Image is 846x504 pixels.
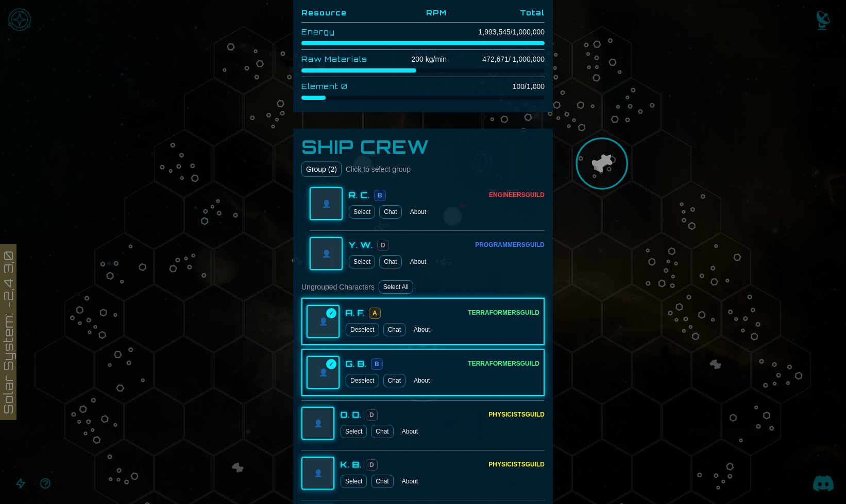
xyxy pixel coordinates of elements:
button: Select [349,255,375,268]
div: Physicists Guild [488,460,545,469]
span: D [377,240,389,251]
div: Terraformers Guild [468,359,539,368]
button: About [410,374,434,387]
span: B [374,190,386,201]
td: Energy [301,23,391,42]
div: Programmers Guild [475,241,545,249]
div: Physicists Guild [488,410,545,419]
button: About [406,255,430,268]
button: About [410,323,434,336]
th: Resource [301,4,391,23]
button: Select [341,475,367,488]
button: Group (2) [301,161,342,177]
button: Deselect [346,323,379,336]
span: B [371,358,383,370]
a: Chat [383,374,405,387]
button: Deselect [346,374,379,387]
button: About [406,205,430,219]
span: Click to select group [346,164,411,174]
span: 👤 [314,418,323,428]
div: A. F. [346,307,365,319]
div: G. B. [346,357,367,370]
span: D [366,459,378,471]
td: 1,993,545 / 1,000,000 [447,23,545,42]
th: Total [447,4,545,23]
span: Ungrouped Characters [301,282,375,292]
a: Chat [379,205,401,219]
h3: Ship Crew [301,137,545,157]
a: Chat [371,475,393,488]
td: Element 0 [301,77,391,96]
span: A [369,308,381,319]
div: Y. W. [349,239,373,251]
td: Raw Materials [301,50,391,69]
button: About [398,475,422,488]
button: Select [341,425,367,438]
button: Select [349,205,375,219]
div: R. C. [349,189,370,201]
div: ✓ [326,359,336,369]
button: Select All [379,280,413,294]
a: Chat [383,323,405,336]
span: 👤 [322,199,331,209]
td: 100 / 1,000 [447,77,545,96]
span: 👤 [319,367,328,377]
a: Chat [379,255,401,268]
a: Chat [371,425,393,438]
span: 👤 [314,468,323,478]
td: 472,671 / 1,000,000 [447,50,545,69]
div: O. D. [341,408,362,421]
th: RPM [391,4,447,23]
div: Terraformers Guild [468,309,539,317]
div: ✓ [326,308,336,318]
span: 👤 [322,248,331,259]
span: 👤 [319,316,328,327]
td: 200 kg/min [391,50,447,69]
div: K. B. [341,458,362,471]
div: Engineers Guild [489,191,545,199]
button: About [398,425,422,438]
span: D [366,409,378,421]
